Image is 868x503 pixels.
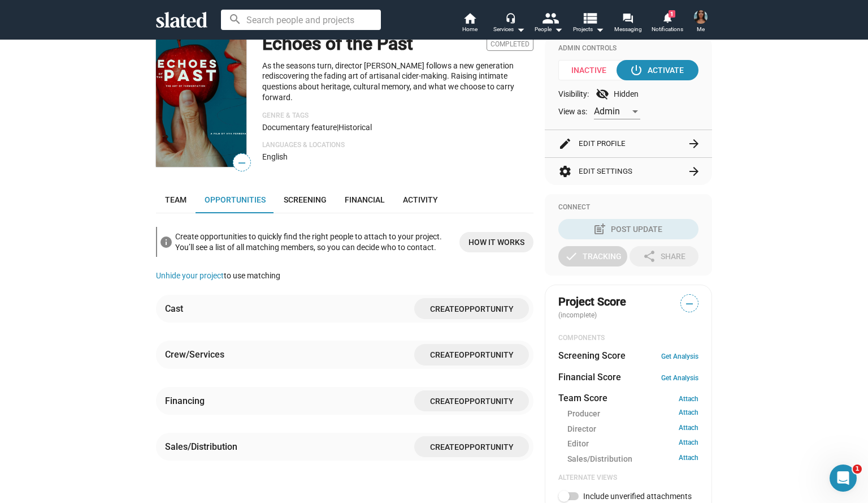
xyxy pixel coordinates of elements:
a: Financial [336,186,394,213]
mat-icon: arrow_drop_down [552,23,565,36]
span: — [681,296,698,311]
a: 1Notifications [648,11,687,36]
span: Opportunity [459,442,514,452]
mat-icon: forum [622,12,633,23]
button: Post Update [558,219,698,239]
mat-icon: edit [558,137,572,151]
mat-icon: info [159,235,173,249]
span: Opportunities [205,195,266,204]
div: Admin Controls [558,44,698,53]
div: Financing [165,395,205,407]
a: Opportunities [196,186,275,213]
div: to use matching [156,270,533,281]
span: Historical [338,123,372,132]
mat-icon: check [565,250,578,263]
a: Screening [275,186,336,213]
span: How it works [468,232,524,252]
span: Documentary feature [262,123,337,132]
button: CreateOpportunity [414,436,529,457]
a: Get Analysis [661,352,698,360]
div: Tracking [565,246,622,266]
span: Include unverified attachments [583,492,692,501]
span: Editor [567,438,589,449]
div: Sales/Distribution [165,441,237,453]
span: — [233,156,250,170]
dt: Team Score [558,392,607,404]
button: Services [489,11,529,36]
span: English [262,152,288,161]
mat-icon: view_list [581,10,598,26]
div: Cast [165,303,183,315]
button: Projects [568,11,608,36]
mat-icon: share [643,250,656,263]
span: Projects [573,23,604,36]
button: Activate [617,60,698,80]
span: | [337,123,338,132]
button: People [529,11,568,36]
button: Tracking [558,246,627,266]
div: Create opportunities to quickly find the right people to attach to your project. You’ll see a lis... [175,229,450,255]
span: Activity [403,195,438,204]
span: Home [462,23,478,36]
div: Crew/Services [165,349,224,360]
span: Opportunity [459,351,514,360]
div: Alternate Views [558,474,698,483]
p: Genre & Tags [262,111,533,121]
span: Team [165,195,186,204]
span: Me [697,23,705,36]
a: More Info about opportunities [459,232,533,252]
span: Inactive [558,60,627,80]
mat-icon: arrow_drop_down [514,23,527,36]
span: Sales/Distribution [567,454,632,465]
mat-icon: post_add [593,222,606,236]
span: Screening [284,195,327,204]
span: 1 [853,465,862,474]
mat-icon: arrow_forward [687,165,701,178]
span: Financial [345,195,385,204]
dt: Screening Score [558,350,626,362]
span: Director [567,424,596,435]
mat-icon: people [542,10,558,26]
button: CreateOpportunity [414,390,529,411]
div: Share [643,246,685,266]
a: Attach [679,438,698,449]
div: Activate [632,60,684,80]
a: Attach [679,424,698,435]
div: Post Update [595,219,662,239]
span: Create [430,351,459,360]
p: Languages & Locations [262,141,533,150]
h1: Echoes of the Past [262,32,413,56]
a: Team [156,186,196,213]
p: As the seasons turn, director [PERSON_NAME] follows a new generation rediscovering the fading art... [262,61,533,102]
img: Echoes of the Past [156,33,246,167]
input: Search people and projects [221,10,381,30]
button: CreateOpportunity [414,298,529,319]
a: Messaging [608,11,648,36]
button: Ava FerreraMe [687,8,714,37]
span: Project Score [558,294,626,309]
a: Get Analysis [661,374,698,382]
a: Activity [394,186,447,213]
span: Opportunity [459,304,514,313]
span: Completed [487,37,533,51]
span: Admin [594,106,620,117]
mat-icon: headset_mic [505,12,515,23]
button: Share [630,246,698,266]
span: Opportunity [459,397,514,406]
span: Create [430,442,459,452]
span: Messaging [614,23,642,36]
a: Attach [679,409,698,419]
a: Attach [679,395,698,403]
mat-icon: notifications [662,12,672,23]
button: CreateOpportunity [414,344,529,365]
mat-icon: home [463,11,476,25]
span: Create [430,397,459,406]
img: Ava Ferrera [694,10,708,24]
mat-icon: arrow_forward [687,137,701,151]
span: (incomplete) [558,311,599,319]
span: View as: [558,106,587,117]
a: Attach [679,454,698,465]
span: Notifications [652,23,683,36]
mat-icon: power_settings_new [630,63,643,77]
mat-icon: settings [558,165,572,178]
